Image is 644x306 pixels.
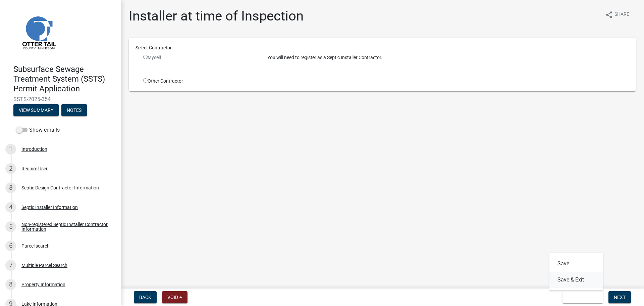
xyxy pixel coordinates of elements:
[549,253,603,291] div: Save & Exit
[614,11,629,19] span: Share
[16,126,60,134] label: Show emails
[129,8,304,24] h1: Installer at time of Inspection
[130,44,634,51] div: Select Contractor
[143,54,257,61] div: Myself
[138,78,262,85] div: Other Contractor
[61,104,87,116] button: Notes
[614,295,626,300] span: Next
[13,96,107,102] span: SSTS-2025-354
[549,256,603,272] button: Save
[139,295,151,300] span: Back
[5,260,16,271] div: 7
[134,291,157,303] button: Back
[605,11,613,19] i: share
[21,244,50,248] div: Parcel search
[21,282,65,287] div: Property Information
[167,295,178,300] span: Void
[21,222,110,231] div: Non-registered Septic Installer Contractor Information
[21,263,67,268] div: Multiple Parcel Search
[568,295,594,300] span: Save & Exit
[21,166,48,171] div: Require User
[21,147,47,151] div: Introduction
[608,291,631,303] button: Next
[13,64,115,93] h4: Subsurface Sewage Treatment System (SSTS) Permit Application
[13,7,64,57] img: Otter Tail County, Minnesota
[21,205,78,210] div: Septic Installer Information
[5,163,16,174] div: 2
[61,108,87,114] wm-modal-confirm: Notes
[21,185,99,190] div: Septic Design Contractor Information
[562,291,603,303] button: Save & Exit
[600,8,635,21] button: shareShare
[5,279,16,290] div: 8
[5,241,16,251] div: 6
[162,291,187,303] button: Void
[5,182,16,193] div: 3
[5,202,16,213] div: 4
[5,221,16,232] div: 5
[267,54,629,61] p: You will need to register as a Septic Installer Contractor.
[549,272,603,288] button: Save & Exit
[13,104,59,116] button: View Summary
[5,144,16,155] div: 1
[13,108,59,114] wm-modal-confirm: Summary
